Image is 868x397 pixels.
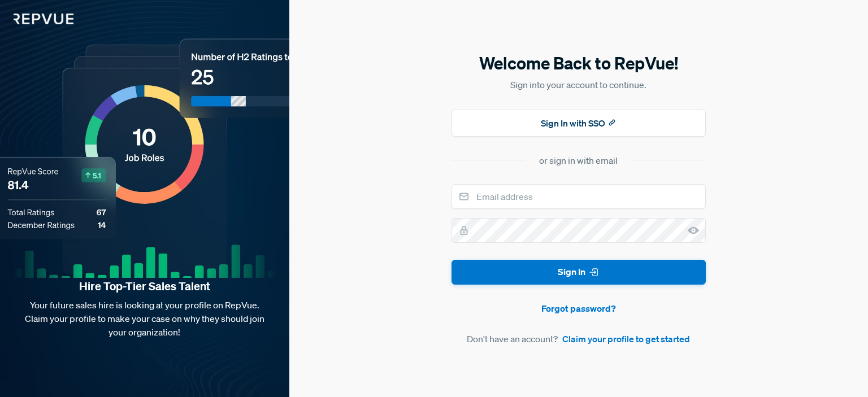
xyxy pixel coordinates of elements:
p: Sign into your account to continue. [452,78,706,91]
button: Sign In [452,260,706,285]
a: Claim your profile to get started [562,332,690,346]
div: or sign in with email [539,154,618,167]
strong: Hire Top-Tier Sales Talent [18,279,271,294]
article: Don't have an account? [452,332,706,346]
h5: Welcome Back to RepVue! [452,51,706,75]
p: Your future sales hire is looking at your profile on RepVue. Claim your profile to make your case... [18,298,271,339]
a: Forgot password? [452,302,706,315]
button: Sign In with SSO [452,110,706,137]
input: Email address [452,184,706,209]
